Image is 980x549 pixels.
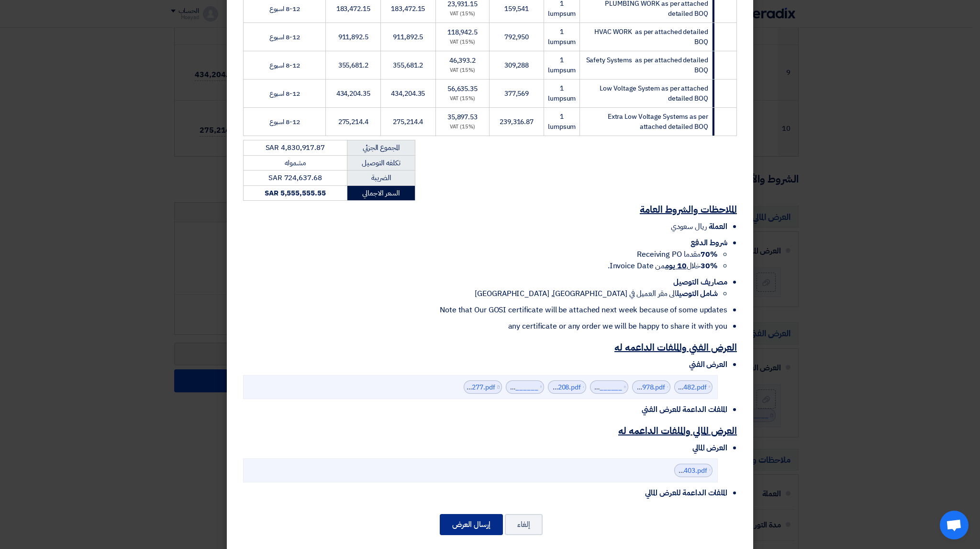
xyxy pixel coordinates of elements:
[665,260,686,272] u: 10 يوم
[391,89,425,99] span: 434,204.35
[440,95,485,103] div: (15%) VAT
[285,158,306,168] span: مشموله
[701,249,718,260] strong: 70%
[347,155,415,171] td: تكلفه التوصيل
[548,55,576,75] span: 1 lumpsum
[269,4,300,14] span: 8-12 اسبوع
[338,32,368,42] span: 911,892.5
[265,188,325,198] strong: SAR 5,555,555.55
[645,487,727,499] span: الملفات الداعمة للعرض المالي
[440,67,485,75] div: (15%) VAT
[449,56,476,66] span: 46,393.2
[500,117,534,127] span: 239,316.87
[336,89,370,99] span: 434,204.35
[338,117,368,127] span: 275,214.4
[504,4,529,14] span: 159,541
[243,288,718,299] li: الى مقر العميل في [GEOGRAPHIC_DATA], [GEOGRAPHIC_DATA]
[447,27,478,37] span: 118,942.5
[614,340,737,355] u: العرض الفني والملفات الداعمه له
[269,60,300,70] span: 8-12 اسبوع
[940,511,969,539] a: Open chat
[600,83,708,103] span: Low Voltage System as per attached detailed BOQ
[504,32,529,42] span: 792,950
[640,202,737,217] u: الملاحظات والشروط العامة
[440,10,485,18] div: (15%) VAT
[548,83,576,103] span: 1 lumpsum
[671,221,707,232] span: ريال سعودي
[504,89,529,99] span: 377,569
[347,171,415,186] td: الضريبة
[269,89,300,99] span: 8-12 اسبوع
[608,260,718,272] span: خلال من Invoice Date.
[608,112,708,132] span: Extra Low Voltage Systems as per attached detailed BOQ
[709,221,727,232] span: العملة
[689,359,727,370] span: العرض الفني
[618,423,737,438] u: العرض المالي والملفات الداعمه له
[692,442,727,454] span: العرض المالي
[347,140,415,156] td: المجموع الجزئي
[594,27,708,47] span: HVAC WORK as per attached detailed BOQ
[244,140,347,156] td: SAR 4,830,917.87
[391,4,425,14] span: 183,472.15
[505,514,543,535] button: إلغاء
[243,320,727,332] li: any certificate or any order we will be happy to share it with you
[440,123,485,131] div: (15%) VAT
[336,4,370,14] span: 183,472.15
[637,249,718,260] span: مقدما Receiving PO
[673,276,727,288] span: مصاريف التوصيل
[642,404,727,415] span: الملفات الداعمة للعرض الفني
[447,112,478,122] span: 35,897.53
[268,172,322,183] span: SAR 724,637.68
[243,304,727,316] li: Note that Our GOSI certificate will be attached next week because of some updates
[347,185,415,201] td: السعر الاجمالي
[690,237,727,249] span: شروط الدفع
[447,84,478,94] span: 56,635.35
[504,60,529,70] span: 309,288
[440,38,485,46] div: (15%) VAT
[338,60,368,70] span: 355,681.2
[269,32,300,42] span: 8-12 اسبوع
[269,117,300,127] span: 8-12 اسبوع
[677,288,718,299] strong: شامل التوصيل
[393,32,423,42] span: 911,892.5
[548,27,576,47] span: 1 lumpsum
[586,55,708,75] span: Safety Systems as per attached detailed BOQ
[393,60,423,70] span: 355,681.2
[440,514,503,535] button: إرسال العرض
[701,260,718,272] strong: 30%
[393,117,423,127] span: 275,214.4
[548,112,576,132] span: 1 lumpsum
